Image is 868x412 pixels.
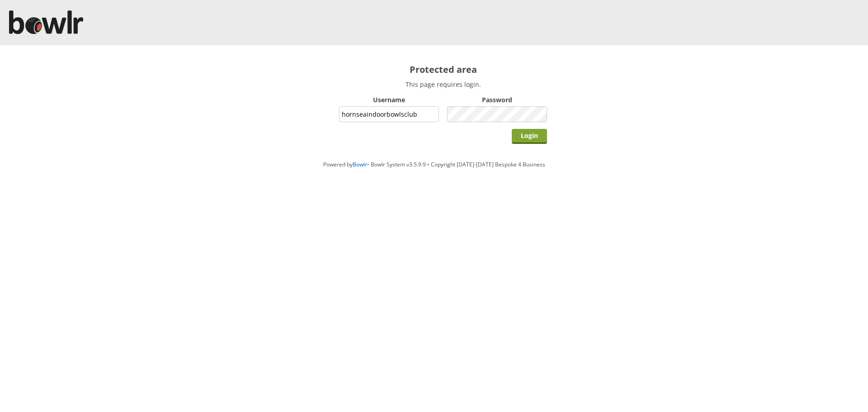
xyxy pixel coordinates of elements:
[339,95,439,104] label: Username
[339,80,547,89] p: This page requires login.
[447,95,547,104] label: Password
[339,63,547,76] h2: Protected area
[353,161,367,168] a: Bowlr
[512,129,547,144] input: Login
[323,161,545,168] span: Powered by • Bowlr System v3.5.9.9 • Copyright [DATE]-[DATE] Bespoke 4 Business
